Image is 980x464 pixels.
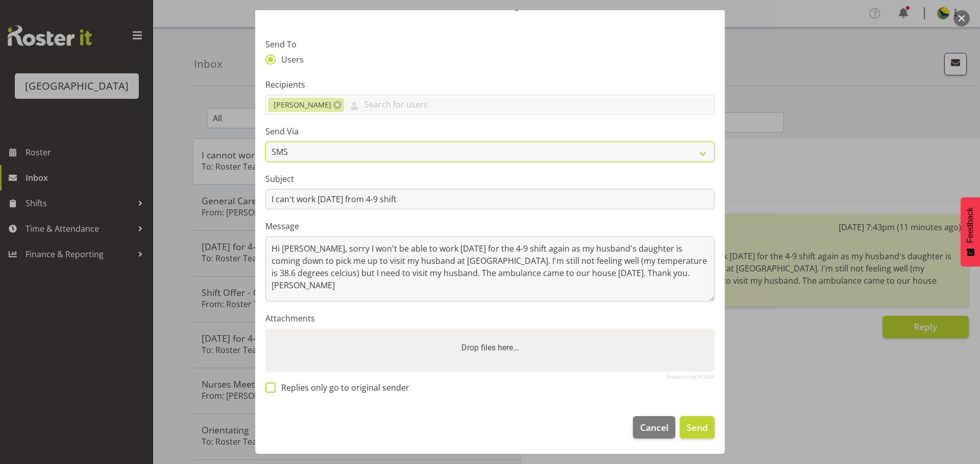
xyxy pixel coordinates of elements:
button: Send [680,416,715,439]
span: Cancel [640,421,669,434]
label: Subject [265,173,715,185]
input: Search for users [344,97,714,113]
label: Attachments [265,312,715,324]
label: Drop files here... [457,338,523,358]
label: Send To [265,38,715,50]
span: Replies only go to original sender [276,383,409,393]
span: Feedback [966,207,975,243]
label: Send Via [265,125,715,138]
span: [PERSON_NAME] [274,99,331,111]
span: Users [276,54,304,65]
label: Message [265,220,715,232]
input: Subject [265,189,715,209]
a: Powered by PQINA [667,375,715,379]
span: Send [687,421,708,434]
button: Cancel [633,416,675,439]
button: Feedback - Show survey [961,197,980,266]
label: Recipients [265,78,715,91]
